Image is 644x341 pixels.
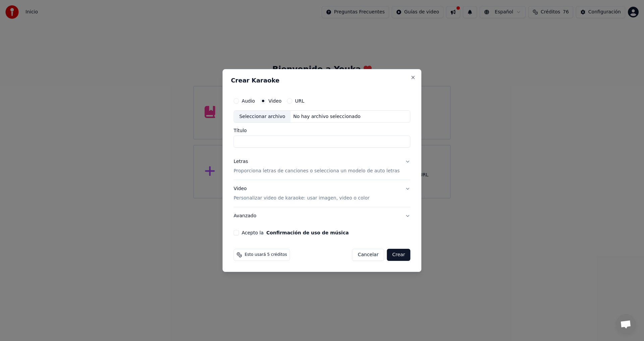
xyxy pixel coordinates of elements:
[233,168,399,175] p: Proporciona letras de canciones o selecciona un modelo de auto letras
[295,99,304,103] label: URL
[233,186,369,202] div: Video
[231,77,413,83] h2: Crear Karaoke
[233,128,410,133] label: Título
[387,249,410,261] button: Crear
[233,180,410,207] button: VideoPersonalizar video de karaoke: usar imagen, video o color
[245,252,287,258] span: Esto usará 5 créditos
[241,230,348,235] label: Acepto la
[234,111,290,123] div: Seleccionar archivo
[241,99,255,103] label: Audio
[233,153,410,180] button: LetrasProporciona letras de canciones o selecciona un modelo de auto letras
[233,207,410,225] button: Avanzado
[352,249,384,261] button: Cancelar
[268,99,281,103] label: Video
[266,230,349,235] button: Acepto la
[290,113,363,120] div: No hay archivo seleccionado
[233,159,248,165] div: Letras
[233,195,369,202] p: Personalizar video de karaoke: usar imagen, video o color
